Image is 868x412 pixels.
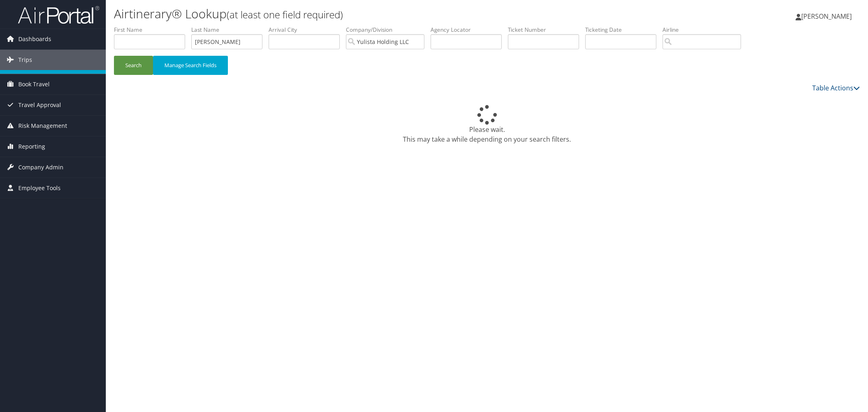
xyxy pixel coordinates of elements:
button: Search [114,56,153,75]
img: airportal-logo.png [18,5,99,24]
span: Employee Tools [18,178,61,198]
a: [PERSON_NAME] [796,4,860,28]
h1: Airtinerary® Lookup [114,5,611,22]
label: Company/Division [346,26,431,34]
span: Travel Approval [18,95,61,115]
span: Company Admin [18,157,63,178]
span: Dashboards [18,29,51,49]
label: Arrival City [269,26,346,34]
span: Book Travel [18,74,50,94]
small: (at least one field required) [227,8,343,21]
label: Airline [662,26,747,34]
span: Risk Management [18,116,67,136]
a: Table Actions [812,83,860,92]
div: Please wait. This may take a while depending on your search filters. [114,105,860,144]
label: Ticketing Date [585,26,662,34]
span: Trips [18,50,32,70]
label: First Name [114,26,191,34]
label: Ticket Number [508,26,585,34]
span: Reporting [18,136,45,157]
label: Agency Locator [431,26,508,34]
span: [PERSON_NAME] [801,12,852,21]
button: Manage Search Fields [153,56,228,75]
label: Last Name [191,26,269,34]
